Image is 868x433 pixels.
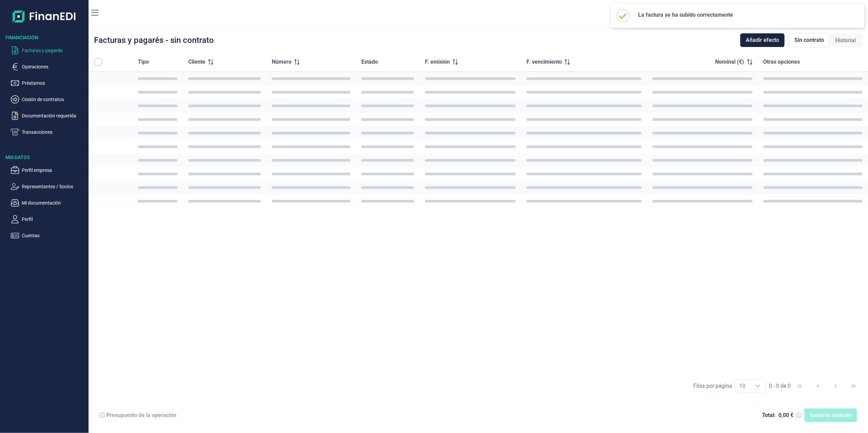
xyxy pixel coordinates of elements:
[11,63,86,71] button: Operaciones
[846,378,862,394] button: Last Page
[11,112,86,120] button: Documentación requerida
[11,182,86,191] button: Representantes / Socios
[769,383,791,389] span: 0 - 0 de 0
[11,128,86,136] button: Transacciones
[22,128,86,136] p: Transacciones
[94,58,102,66] div: All items unselected
[94,36,214,44] div: Facturas y pagarés - sin contrato
[361,58,378,66] span: Estado
[11,199,86,207] button: Mi documentación
[22,199,86,207] p: Mi documentación
[22,46,86,54] p: Facturas y pagarés
[11,215,86,223] button: Perfil
[11,231,86,240] button: Cuentas
[830,34,861,47] div: Historial
[11,166,86,174] button: Perfil empresa
[106,412,176,419] div: Presupuesto de la operación
[138,58,149,66] span: Tipo
[792,378,808,394] button: First Page
[762,412,776,419] div: Total:
[810,378,826,394] button: Previous Page
[22,95,86,103] p: Cesión de contratos
[272,58,291,66] span: Número
[22,112,86,120] p: Documentación requerida
[11,46,86,54] button: Facturas y pagarés
[22,182,86,191] p: Representantes / Socios
[526,58,562,66] span: F. vencimiento
[638,12,854,18] h2: La factura se ha subido correctamente
[11,79,86,87] button: Préstamos
[22,166,86,174] p: Perfil empresa
[827,378,844,394] button: Next Page
[794,36,824,44] span: Sin contrato
[789,33,830,47] div: Sin contrato
[694,382,732,390] div: Filas por página
[13,5,76,27] img: Logo de aplicación
[763,58,800,66] span: Otras opciones
[746,36,779,44] span: Añadir efecto
[22,63,86,71] p: Operaciones
[22,231,86,240] p: Cuentas
[750,380,766,392] div: Choose
[22,215,86,223] p: Perfil
[188,58,205,66] span: Cliente
[22,79,86,87] p: Préstamos
[715,58,744,66] span: Nominal (€)
[11,95,86,103] button: Cesión de contratos
[835,36,856,45] span: Historial
[425,58,450,66] span: F. emisión
[778,412,793,419] div: 0,00 €
[740,33,785,47] button: Añadir efecto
